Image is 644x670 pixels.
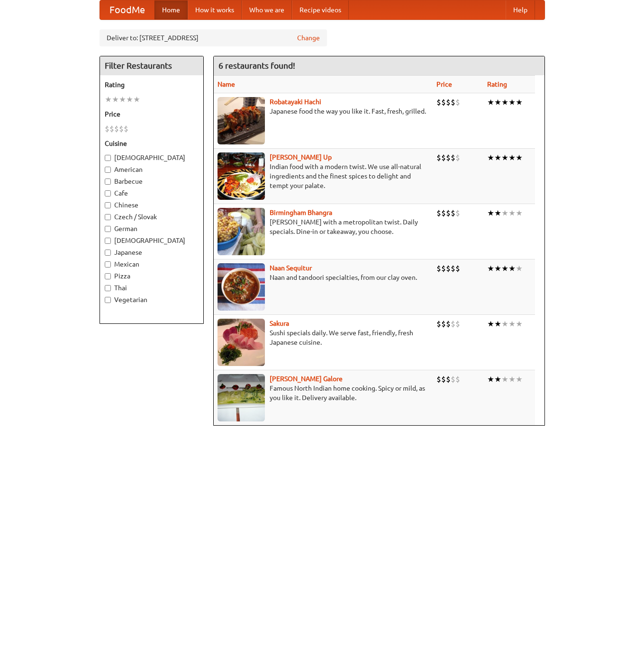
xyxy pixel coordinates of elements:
[455,97,460,107] li: $
[105,190,111,197] input: Cafe
[441,263,446,274] li: $
[105,297,111,303] input: Vegetarian
[487,374,494,384] li: ★
[451,263,455,274] li: $
[508,319,516,329] li: ★
[451,152,455,163] li: $
[105,188,199,198] label: Cafe
[436,80,452,88] a: Price
[105,283,199,293] label: Thai
[446,263,451,274] li: $
[487,263,494,274] li: ★
[105,261,111,268] input: Mexican
[270,209,332,216] a: Birmingham Bhangra
[218,217,429,236] p: [PERSON_NAME] with a metropolitan twist. Daily specials. Dine-in or takeaway, you choose.
[501,263,508,274] li: ★
[506,0,535,19] a: Help
[494,263,501,274] li: ★
[105,214,111,220] input: Czech / Slovak
[501,208,508,218] li: ★
[455,152,460,163] li: $
[494,97,501,107] li: ★
[218,273,429,282] p: Naan and tandoori specialties, from our clay oven.
[119,124,124,134] li: $
[508,152,516,163] li: ★
[451,374,455,384] li: $
[112,94,119,105] li: ★
[105,250,111,256] input: Japanese
[508,208,516,218] li: ★
[218,80,235,88] a: Name
[446,374,451,384] li: $
[105,238,111,244] input: [DEMOGRAPHIC_DATA]
[126,94,133,105] li: ★
[436,208,441,218] li: $
[105,155,111,161] input: [DEMOGRAPHIC_DATA]
[446,208,451,218] li: $
[218,107,429,116] p: Japanese food the way you like it. Fast, fresh, grilled.
[105,139,199,148] h5: Cuisine
[105,153,199,162] label: [DEMOGRAPHIC_DATA]
[516,319,523,329] li: ★
[105,259,199,269] label: Mexican
[487,208,494,218] li: ★
[446,319,451,329] li: $
[436,319,441,329] li: $
[487,319,494,329] li: ★
[501,152,508,163] li: ★
[105,236,199,245] label: [DEMOGRAPHIC_DATA]
[487,80,507,88] a: Rating
[218,162,429,190] p: Indian food with a modern twist. We use all-natural ingredients and the finest spices to delight ...
[436,97,441,107] li: $
[455,263,460,274] li: $
[494,374,501,384] li: ★
[270,320,289,327] a: Sakura
[441,208,446,218] li: $
[218,319,265,366] img: sakura.jpg
[451,97,455,107] li: $
[105,109,199,119] h5: Price
[119,94,126,105] li: ★
[100,0,154,19] a: FoodMe
[218,263,265,311] img: naansequitur.jpg
[105,177,199,186] label: Barbecue
[441,374,446,384] li: $
[455,374,460,384] li: $
[124,124,128,134] li: $
[105,295,199,304] label: Vegetarian
[501,374,508,384] li: ★
[105,224,199,233] label: German
[494,319,501,329] li: ★
[100,29,327,46] div: Deliver to: [STREET_ADDRESS]
[516,152,523,163] li: ★
[105,226,111,232] input: German
[114,124,119,134] li: $
[105,271,199,281] label: Pizza
[105,285,111,291] input: Thai
[105,80,199,89] h5: Rating
[508,374,516,384] li: ★
[446,152,451,163] li: $
[451,319,455,329] li: $
[270,153,332,161] a: [PERSON_NAME] Up
[100,56,203,75] h4: Filter Restaurants
[105,212,199,222] label: Czech / Slovak
[188,0,242,19] a: How it works
[218,374,265,421] img: currygalore.jpg
[516,97,523,107] li: ★
[508,263,516,274] li: ★
[105,124,109,134] li: $
[487,97,494,107] li: ★
[270,264,312,272] a: Naan Sequitur
[451,208,455,218] li: $
[494,208,501,218] li: ★
[270,375,343,383] a: [PERSON_NAME] Galore
[292,0,349,19] a: Recipe videos
[218,61,295,70] ng-pluralize: 6 restaurants found!
[133,94,140,105] li: ★
[516,263,523,274] li: ★
[501,319,508,329] li: ★
[218,97,265,144] img: robatayaki.jpg
[455,208,460,218] li: $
